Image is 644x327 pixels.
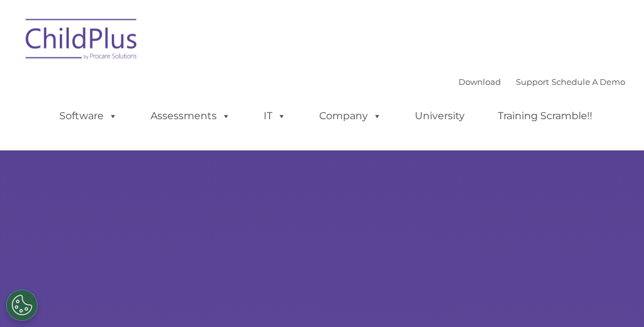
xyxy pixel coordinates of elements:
a: Schedule A Demo [552,77,625,87]
img: ChildPlus by Procare Solutions [19,10,144,72]
a: University [402,104,477,129]
a: Training Scramble!! [485,104,605,129]
a: Company [307,104,394,129]
a: Support [516,77,549,87]
a: Software [47,104,130,129]
font: | [458,77,625,87]
a: Download [458,77,501,87]
a: IT [251,104,299,129]
button: Cookies Settings [6,290,37,321]
a: Assessments [138,104,243,129]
